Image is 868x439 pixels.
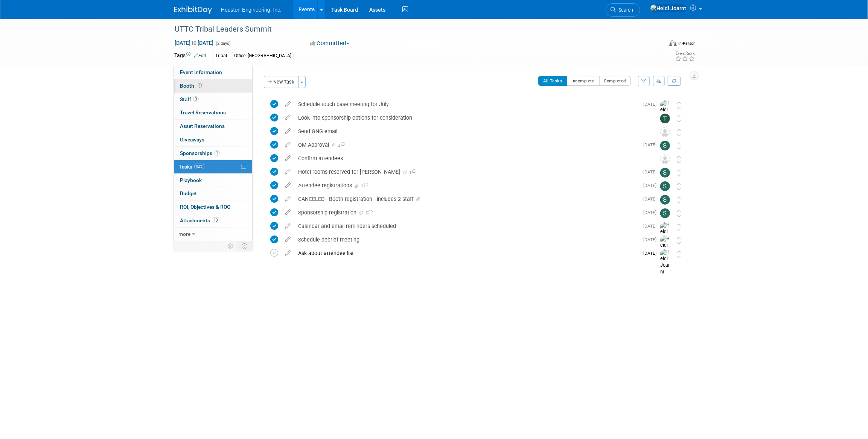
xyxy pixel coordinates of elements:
div: In-Person [678,41,696,46]
a: edit [281,114,294,121]
span: (2 days) [215,41,231,46]
a: Booth [174,79,252,93]
a: edit [281,101,294,108]
img: Sherwin Wanner [660,141,670,150]
div: Event Rating [675,52,695,55]
i: Move task [677,210,681,217]
a: edit [281,155,294,162]
div: Office: [GEOGRAPHIC_DATA] [232,52,294,60]
span: more [178,231,190,237]
i: Move task [677,115,681,122]
img: Format-Inperson.png [669,40,677,46]
i: Move task [677,129,681,136]
span: 92% [194,164,204,169]
div: CANCELED - Booth registration - includes 2 staff [294,193,639,205]
a: more [174,228,252,241]
img: Heidi Joarnt [660,249,672,276]
a: Budget [174,187,252,200]
a: Tasks92% [174,160,252,173]
a: Giveaways [174,133,252,146]
span: Sponsorships [180,150,220,156]
span: [DATE] [643,196,660,202]
a: ROI, Objectives & ROO [174,201,252,214]
img: Heidi Joarnt [650,4,687,12]
div: Send GNG email [294,125,645,138]
button: Completed [599,76,631,86]
span: Giveaways [180,137,204,143]
span: Travel Reservations [180,109,226,115]
img: Unassigned [660,154,670,164]
img: ExhibitDay [174,6,212,14]
span: Tasks [179,164,204,170]
button: All Tasks [538,76,567,86]
span: Staff [180,96,199,102]
div: Tribal [213,52,229,60]
span: Attachments [180,217,219,223]
a: edit [281,223,294,229]
a: Attachments13 [174,214,252,227]
a: edit [281,209,294,216]
a: Sponsorships1 [174,147,252,160]
span: 1 [408,170,416,175]
a: Travel Reservations [174,106,252,119]
div: Sponsorship registration [294,206,639,219]
a: Search [606,3,640,17]
div: Look into sponsorship options for consideration [294,111,645,124]
a: edit [281,250,294,257]
div: Confirm attendees [294,152,645,165]
span: [DATE] [643,169,660,175]
i: Move task [677,237,681,244]
td: Tags [174,52,206,60]
a: Refresh [668,76,681,86]
span: to [190,40,198,46]
div: Ask about attendee list [294,247,639,260]
span: [DATE] [643,210,660,215]
span: [DATE] [643,237,660,242]
button: Committed [308,39,352,47]
img: Heidi Joarnt [660,100,672,127]
div: Attendee registrations [294,179,639,192]
td: Personalize Event Tab Strip [224,241,237,251]
a: edit [281,182,294,189]
button: Incomplete [567,76,600,86]
img: Shawn Mistelski [660,208,670,218]
i: Move task [677,102,681,109]
a: Asset Reservations [174,120,252,133]
i: Move task [677,223,681,231]
img: Heidi Joarnt [660,222,672,249]
span: [DATE] [643,183,660,188]
span: Asset Reservations [180,123,225,129]
span: Event Information [180,69,222,75]
span: 2 [337,143,345,148]
i: Move task [677,196,681,204]
a: Edit [194,53,206,58]
i: Move task [677,183,681,190]
img: Shawn Mistelski [660,181,670,191]
a: Staff3 [174,93,252,106]
span: Playbook [180,177,202,183]
div: UTTC Tribal Leaders Summit [172,23,651,36]
td: Toggle Event Tabs [237,241,253,251]
div: Hotel rooms reserved for [PERSON_NAME] [294,166,639,178]
img: Shawn Mistelski [660,195,670,205]
span: 1 [360,184,368,188]
span: 3 [193,96,199,102]
span: 1 [214,150,220,156]
span: Houston Engineering, Inc. [221,7,282,13]
span: Booth [180,83,203,89]
div: Schedule debrief meeting [294,233,639,246]
i: Move task [677,142,681,149]
div: Calendar and email reminders scheduled [294,220,639,232]
span: Budget [180,190,197,196]
button: New Task [264,76,298,88]
img: Heidi Joarnt [660,235,672,262]
div: OM Approval [294,138,639,151]
a: Playbook [174,174,252,187]
span: [DATE] [643,102,660,107]
a: edit [281,196,294,202]
i: Move task [677,156,681,163]
img: Unassigned [660,127,670,137]
i: Move task [677,251,681,258]
div: Schedule touch base meeting for July [294,98,639,111]
a: edit [281,169,294,175]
